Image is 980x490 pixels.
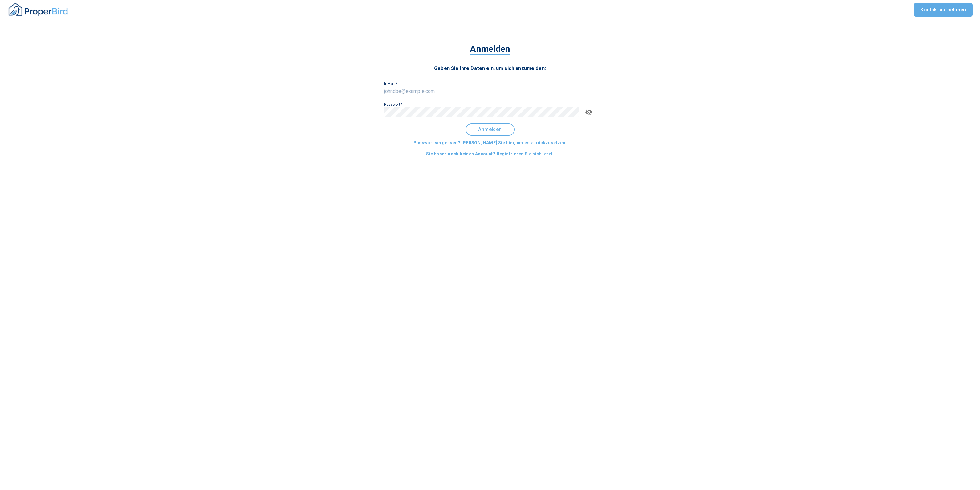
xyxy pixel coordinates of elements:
[434,65,546,71] span: Geben Sie Ihre Daten ein, um sich anzumelden:
[384,86,596,96] input: johndoe@example.com
[471,127,509,132] span: Anmelden
[7,2,69,17] img: ProperBird Logo and Home Button
[384,82,397,85] label: E-Mail
[466,123,515,136] button: Anmelden
[424,148,556,160] button: Sie haben noch keinen Account? Registrieren Sie sich jetzt!
[426,150,554,158] span: Sie haben noch keinen Account? Registrieren Sie sich jetzt!
[914,3,973,17] a: Kontakt aufnehmen
[7,0,69,20] button: ProperBird Logo and Home Button
[411,137,569,149] button: Passwort vergessen? [PERSON_NAME] Sie hier, um es zurückzusetzen.
[384,103,403,106] label: Passwort
[413,139,567,147] span: Passwort vergessen? [PERSON_NAME] Sie hier, um es zurückzusetzen.
[581,105,596,120] button: toggle password visibility
[470,44,510,55] span: Anmelden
